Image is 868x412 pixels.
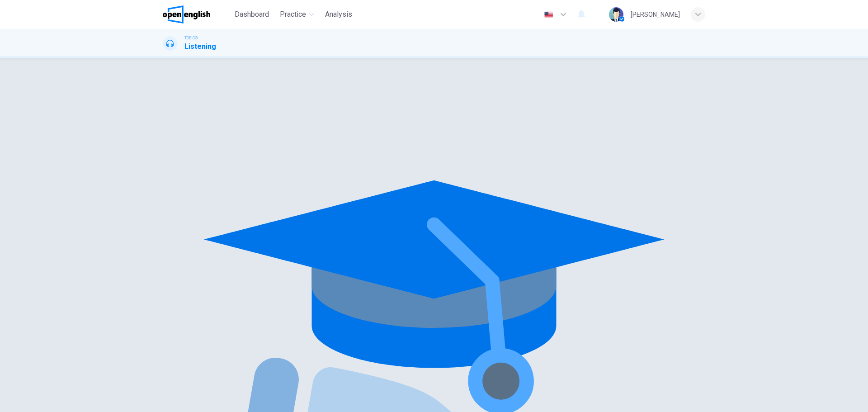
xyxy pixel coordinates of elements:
[325,9,352,20] span: Analysis
[631,9,680,20] div: [PERSON_NAME]
[163,5,231,24] a: OpenEnglish logo
[543,11,554,18] img: en
[609,7,623,22] img: Profile picture
[184,35,198,41] span: TOEIC®
[276,6,318,23] button: Practice
[163,5,210,24] img: OpenEnglish logo
[235,9,269,20] span: Dashboard
[231,6,273,23] button: Dashboard
[280,9,306,20] span: Practice
[321,6,356,23] button: Analysis
[184,41,216,52] h1: Listening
